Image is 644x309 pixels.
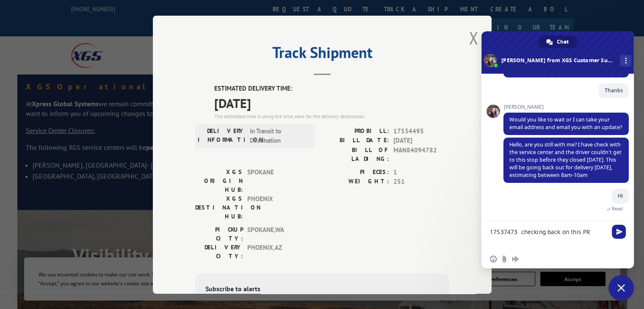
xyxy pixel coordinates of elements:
span: Send a file [501,256,508,262]
label: PIECES: [322,167,389,177]
span: Hello, are you still with me? I have check with the service center and the driver couldn't get to... [509,141,622,179]
label: PROBILL: [322,126,389,136]
span: Send [612,225,626,239]
textarea: Compose your message... [490,221,608,250]
span: SPOKANE , WA [247,225,304,243]
span: [PERSON_NAME] [503,104,629,110]
span: PHOENIX [247,194,304,221]
label: DELIVERY CITY: [195,243,243,260]
label: PICKUP CITY: [195,225,243,243]
button: Close modal [467,26,481,50]
label: XGS ORIGIN HUB: [195,167,243,194]
span: Would you like to wait or I can take your email address and email you with an update? [509,116,622,131]
span: Hi [618,192,623,199]
label: XGS DESTINATION HUB: [195,194,243,221]
span: 1 [393,167,449,177]
span: Read [612,206,623,212]
label: BILL DATE: [322,136,389,146]
span: In Transit to Destination [250,126,307,145]
label: BILL OF LADING: [322,145,389,163]
span: [DATE] [214,93,449,112]
span: Thanks [605,87,623,94]
span: Audio message [512,256,519,262]
span: PHOENIX , AZ [247,243,304,260]
label: WEIGHT: [322,177,389,187]
span: [DATE] [393,136,449,146]
label: ESTIMATED DELIVERY TIME: [214,84,449,94]
span: SPOKANE [247,167,304,194]
div: Subscribe to alerts [205,283,439,295]
span: 251 [393,177,449,187]
span: Chat [557,36,569,48]
a: Chat [539,36,577,48]
h2: Track Shipment [195,47,449,63]
span: Insert an emoji [490,256,497,262]
div: The estimated time is using the time zone for the delivery destination. [214,112,449,120]
a: Close chat [608,275,634,301]
span: MAN84094782 [393,145,449,163]
span: 17534495 [393,126,449,136]
label: DELIVERY INFORMATION: [198,126,246,145]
